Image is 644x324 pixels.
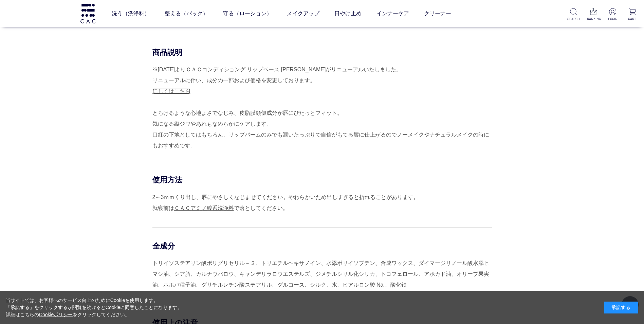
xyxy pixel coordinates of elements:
[152,258,492,290] div: トリイソステアリン酸ポリグリセリル－２、トリエチルヘキサノイン、水添ポリイソブテン、合成ワックス、ダイマージリノール酸水添ヒマシ油、シア脂、カルナウバロウ、キャンデリラロウエステルズ、ジメチルシ...
[39,312,73,317] a: Cookieポリシー
[174,205,234,211] a: ＣＡＣアミノ酸系洗浄料
[606,16,619,21] p: LOGIN
[376,4,409,23] a: インナーケア
[152,241,492,251] div: 全成分
[6,297,182,318] div: 当サイトでは、お客様へのサービス向上のためにCookieを使用します。 「承諾する」をクリックするか閲覧を続けるとCookieに同意したことになります。 詳細はこちらの をクリックしてください。
[223,4,272,23] a: 守る（ローション）
[567,8,580,21] a: SEARCH
[587,16,600,21] p: RANKING
[79,4,96,23] img: logo
[152,192,492,214] div: 2～3ｍｍくり出し、唇にやさしくなじませてください。やわらかいため出しすぎると折れることがあります。 就寝前は で落としてください。
[112,4,150,23] a: 洗う（洗浄料）
[152,48,492,57] div: 商品説明
[152,88,190,94] a: 詳しくはこちら
[606,8,619,21] a: LOGIN
[587,8,600,21] a: RANKING
[424,4,451,23] a: クリーナー
[152,64,492,151] div: ※[DATE]よりＣＡＣコンディショング リップベース [PERSON_NAME]がリニューアルいたしました。 リニューアルに伴い、成分の一部および価格を変更しております。 とろけるような心地よ...
[567,16,580,21] p: SEARCH
[334,4,362,23] a: 日やけ止め
[152,175,492,185] div: 使用方法
[626,16,639,21] p: CART
[604,302,638,313] div: 承諾する
[287,4,319,23] a: メイクアップ
[626,8,639,21] a: CART
[165,4,208,23] a: 整える（パック）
